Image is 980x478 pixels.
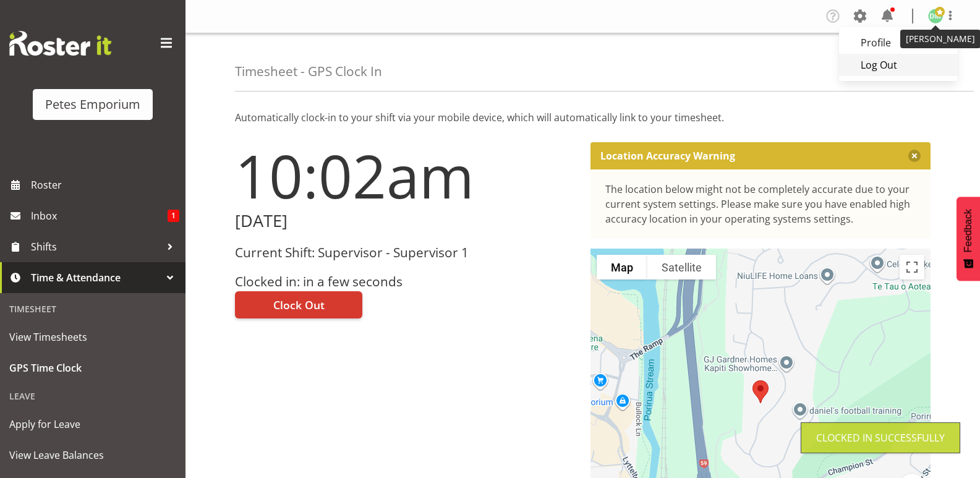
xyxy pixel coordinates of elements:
a: Apply for Leave [3,409,182,440]
a: View Leave Balances [3,440,182,471]
a: Log Out [839,54,958,76]
div: Timesheet [3,296,182,322]
a: GPS Time Clock [3,352,182,383]
p: Location Accuracy Warning [600,150,735,162]
button: Feedback - Show survey [957,197,980,281]
a: Profile [839,32,958,54]
h3: Current Shift: Supervisor - Supervisor 1 [235,245,576,260]
img: david-mcauley697.jpg [928,9,943,23]
div: Petes Emporium [45,95,140,114]
span: Clock Out [273,297,325,313]
button: Close message [908,150,921,162]
h4: Timesheet - GPS Clock In [235,64,382,79]
img: Rosterit website logo [9,31,111,56]
span: Shifts [31,237,161,256]
span: 1 [168,210,179,222]
span: Time & Attendance [31,268,161,287]
p: Automatically clock-in to your shift via your mobile device, which will automatically link to you... [235,110,931,125]
a: View Timesheets [3,322,182,352]
div: Leave [3,383,182,409]
span: View Timesheets [9,328,176,346]
h2: [DATE] [235,211,576,231]
button: Show street map [597,255,647,280]
div: Clocked in Successfully [816,430,945,445]
span: Roster [31,176,179,194]
h1: 10:02am [235,142,576,209]
button: Toggle fullscreen view [900,255,924,280]
span: Feedback [963,209,974,252]
span: Inbox [31,207,168,225]
span: GPS Time Clock [9,359,176,377]
button: Show satellite imagery [647,255,716,280]
h3: Clocked in: in a few seconds [235,275,576,289]
button: Clock Out [235,291,362,318]
span: Apply for Leave [9,415,176,433]
span: View Leave Balances [9,446,176,464]
div: The location below might not be completely accurate due to your current system settings. Please m... [605,182,916,226]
